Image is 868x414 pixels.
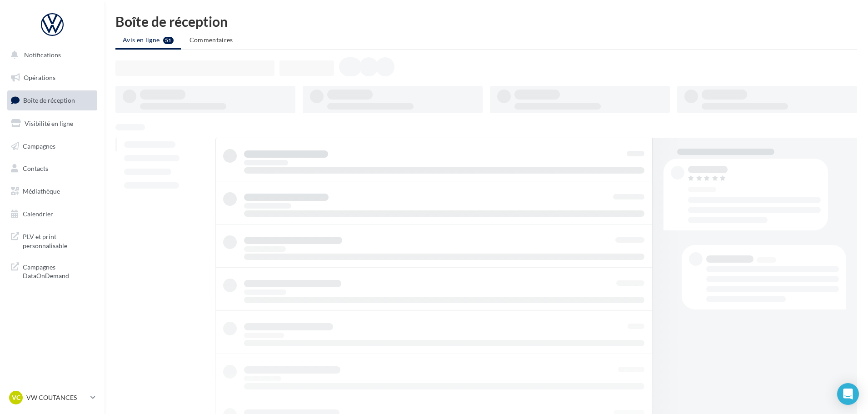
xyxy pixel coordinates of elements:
[7,389,97,406] a: VC VW COUTANCES
[25,120,73,127] span: Visibilité en ligne
[23,142,55,150] span: Campagnes
[115,15,857,28] div: Boîte de réception
[12,393,20,402] span: VC
[23,230,94,250] span: PLV et print personnalisable
[5,182,99,201] a: Médiathèque
[5,227,99,254] a: PLV et print personnalisable
[837,383,859,405] div: Open Intercom Messenger
[23,165,48,172] span: Contacts
[5,45,95,65] button: Notifications
[23,187,60,195] span: Médiathèque
[5,257,99,284] a: Campagnes DataOnDemand
[23,210,53,218] span: Calendrier
[24,51,61,59] span: Notifications
[5,114,99,133] a: Visibilité en ligne
[23,261,94,280] span: Campagnes DataOnDemand
[26,393,87,402] p: VW COUTANCES
[190,36,233,44] span: Commentaires
[23,96,75,104] span: Boîte de réception
[5,159,99,178] a: Contacts
[24,74,55,81] span: Opérations
[5,68,99,87] a: Opérations
[5,205,99,224] a: Calendrier
[5,90,99,110] a: Boîte de réception
[5,137,99,156] a: Campagnes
